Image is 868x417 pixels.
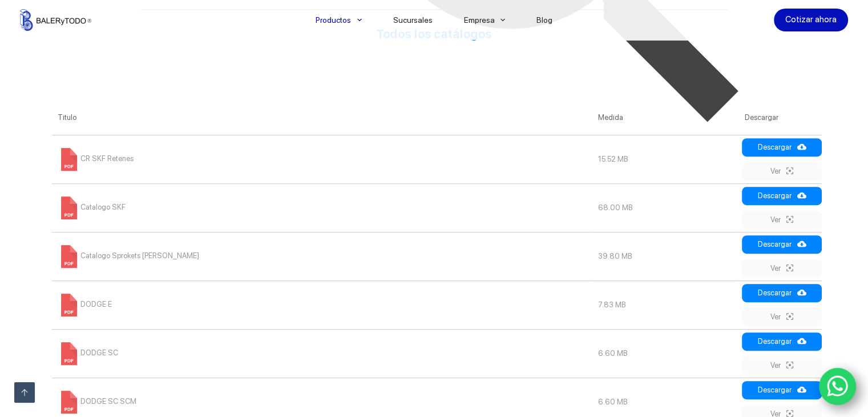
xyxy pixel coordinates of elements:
a: Descargar [742,332,822,351]
a: Ver [742,259,822,278]
a: DODGE E [58,300,112,308]
a: WhatsApp [819,368,857,406]
a: Descargar [742,284,822,302]
a: Catalogo SKF [58,203,126,211]
th: Titulo [52,101,592,135]
a: DODGE SC [58,348,118,357]
a: DODGE SC SCM [58,397,136,406]
td: 39.80 MB [592,232,739,280]
a: Cotizar ahora [774,9,848,31]
a: Descargar [742,187,822,205]
td: 68.00 MB [592,183,739,232]
img: Balerytodo [20,9,91,31]
a: Catalogo Sprokets [PERSON_NAME] [58,251,199,260]
td: 7.83 MB [592,280,739,329]
a: Ir arriba [14,382,35,403]
td: 6.60 MB [592,329,739,378]
a: Ver [742,308,822,326]
a: Descargar [742,381,822,399]
a: Ver [742,211,822,229]
a: Descargar [742,235,822,254]
a: CR SKF Retenes [58,154,134,163]
a: Ver [742,356,822,375]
